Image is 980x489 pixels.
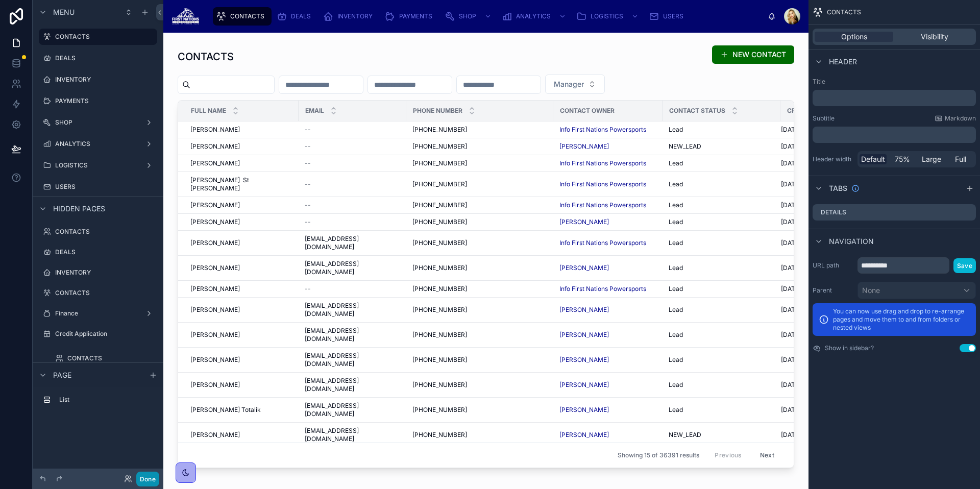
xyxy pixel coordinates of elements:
p: You can now use drag and drop to re-arrange pages and move them to and from folders or nested views [833,307,970,332]
span: Header [829,57,857,67]
span: LOGISTICS [591,12,623,20]
label: INVENTORY [55,268,155,277]
span: Default [861,154,885,164]
span: Menu [53,7,75,17]
span: Full [955,154,966,164]
a: Finance [39,305,157,322]
span: Phone Number [413,107,462,115]
span: SHOP [459,12,476,20]
span: CONTACTS [827,8,861,16]
div: scrollable content [208,5,768,28]
a: SHOP [442,7,497,26]
a: SHOP [39,114,157,131]
label: Show in sidebar? [825,344,874,352]
a: CONTACTS [39,29,157,45]
button: Done [136,472,159,486]
span: Options [841,32,867,42]
span: Navigation [829,236,874,247]
a: DEALS [39,244,157,260]
label: CONTACTS [67,354,155,362]
button: Save [953,258,976,273]
span: Contact Status [669,107,725,115]
label: List [59,396,153,404]
a: INVENTORY [39,264,157,281]
span: PAYMENTS [399,12,432,20]
span: None [862,285,880,296]
label: Header width [813,155,853,163]
label: Parent [813,286,853,295]
button: None [857,282,976,299]
a: LOGISTICS [573,7,644,26]
label: DEALS [55,54,155,62]
a: PAYMENTS [39,93,157,109]
a: USERS [646,7,691,26]
a: CONTACTS [213,7,272,26]
span: Hidden pages [53,204,105,214]
a: Markdown [935,114,976,123]
span: Full Name [191,107,226,115]
span: DEALS [291,12,311,20]
label: URL path [813,261,853,270]
label: Finance [55,309,141,317]
span: Large [922,154,941,164]
span: Markdown [945,114,976,123]
label: DEALS [55,248,155,256]
button: Next [753,448,781,463]
a: LOGISTICS [39,157,157,174]
a: ANALYTICS [39,136,157,152]
label: SHOP [55,118,141,127]
a: CONTACTS [39,285,157,301]
label: LOGISTICS [55,161,141,169]
a: USERS [39,179,157,195]
span: CONTACTS [230,12,264,20]
span: Email [305,107,324,115]
span: Contact owner [560,107,615,115]
a: CONTACTS [51,350,157,366]
span: Visibility [921,32,948,42]
div: scrollable content [33,387,163,418]
span: INVENTORY [337,12,373,20]
label: CONTACTS [55,289,155,297]
a: ANALYTICS [499,7,571,26]
span: USERS [663,12,683,20]
span: Tabs [829,183,847,193]
span: 75% [895,154,910,164]
label: CONTACTS [55,228,155,236]
a: INVENTORY [39,71,157,88]
label: PAYMENTS [55,97,155,105]
label: Details [821,208,846,216]
img: App logo [171,8,200,25]
div: scrollable content [813,127,976,143]
a: Credit Application [39,326,157,342]
label: ANALYTICS [55,140,141,148]
label: Subtitle [813,114,835,123]
a: DEALS [274,7,318,26]
span: Showing 15 of 36391 results [618,451,699,459]
label: Credit Application [55,330,155,338]
label: CONTACTS [55,33,151,41]
a: CONTACTS [39,224,157,240]
span: ANALYTICS [516,12,551,20]
label: USERS [55,183,155,191]
span: Create Date [787,107,828,115]
label: Title [813,78,976,86]
a: DEALS [39,50,157,66]
label: INVENTORY [55,76,155,84]
a: INVENTORY [320,7,380,26]
div: scrollable content [813,90,976,106]
a: PAYMENTS [382,7,439,26]
span: Page [53,370,71,380]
